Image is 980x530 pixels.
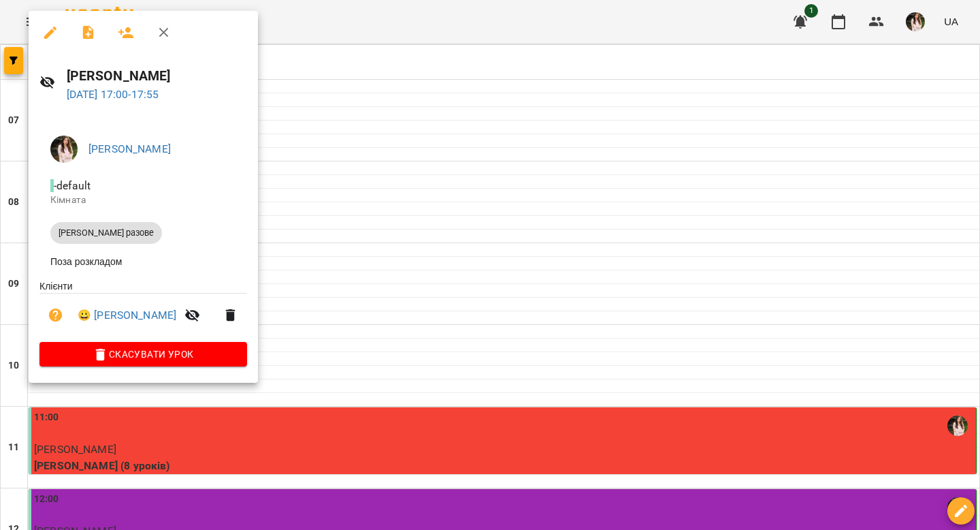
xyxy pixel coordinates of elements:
span: - default [50,179,93,192]
a: [DATE] 17:00-17:55 [67,88,159,101]
button: Скасувати Урок [39,342,247,367]
a: [PERSON_NAME] [88,142,171,155]
ul: Клієнти [39,279,247,343]
span: Скасувати Урок [50,346,236,362]
li: Поза розкладом [39,249,247,274]
p: Кімната [50,193,236,207]
span: [PERSON_NAME] разове [50,227,162,239]
a: 😀 [PERSON_NAME] [78,307,176,324]
img: 0c816b45d4ae52af7ed0235fc7ac0ba2.jpg [50,136,78,163]
h6: [PERSON_NAME] [67,65,247,87]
